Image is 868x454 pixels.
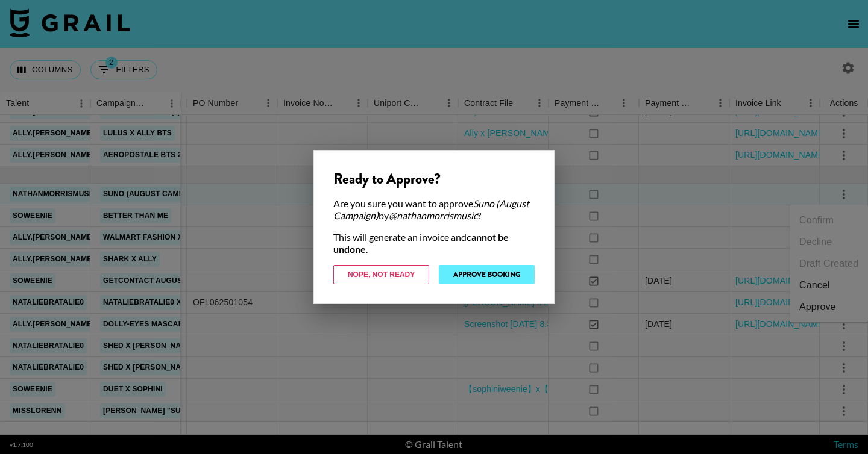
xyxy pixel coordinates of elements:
strong: cannot be undone [333,231,509,255]
div: Ready to Approve? [333,170,535,188]
button: Approve Booking [439,265,535,284]
button: Nope, Not Ready [333,265,429,284]
em: @ nathanmorrismusic [389,210,477,221]
div: Are you sure you want to approve by ? [333,197,535,222]
div: This will generate an invoice and . [333,231,535,255]
em: Suno (August Campaign) [333,197,529,221]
